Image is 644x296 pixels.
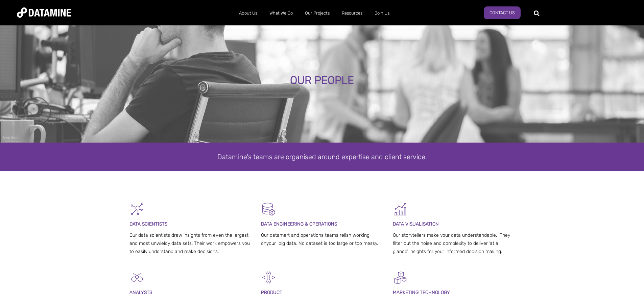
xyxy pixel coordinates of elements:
[17,7,71,18] img: Datamine
[217,153,427,161] span: Datamine's teams are organised around expertise and client service.
[261,221,337,227] span: DATA ENGINEERING & OPERATIONS
[393,202,408,217] img: Graph 5
[73,75,571,87] div: OUR PEOPLE
[261,270,276,285] img: Development
[129,231,252,255] p: Our data scientists draw insights from even the largest and most unwieldy data sets. Their work e...
[393,290,450,295] span: MARKETING TECHNOLOGY
[129,270,145,285] img: Analysts
[299,4,336,22] a: Our Projects
[393,221,439,227] span: DATA VISUALISATION
[233,4,263,22] a: About Us
[368,4,396,22] a: Join Us
[261,290,282,295] span: PRODUCT
[129,290,152,295] span: ANALYSTS
[129,202,145,217] img: Graph - Network
[393,270,408,285] img: Digital Activation
[484,6,521,19] a: Contact Us
[393,231,515,255] p: Our storytellers make your data understandable. They filter out the noise and complexity to deliv...
[261,202,276,217] img: Datamart
[263,4,299,22] a: What We Do
[261,231,383,248] p: Our datamart and operations teams relish working onyour big data. No dataset is too large or too ...
[129,221,167,227] span: DATA SCIENTISTS
[336,4,368,22] a: Resources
